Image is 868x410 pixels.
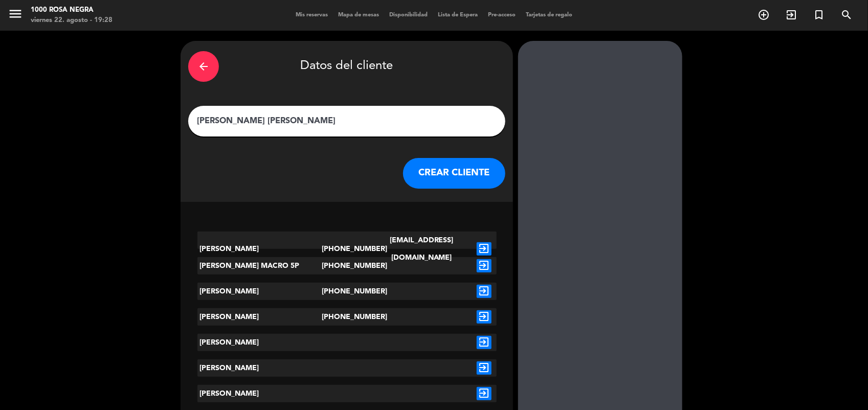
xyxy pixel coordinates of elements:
div: [PHONE_NUMBER] [322,283,372,300]
div: 1000 Rosa Negra [31,5,113,15]
i: turned_in_not [813,9,825,21]
i: exit_to_app [477,285,492,298]
i: search [840,9,853,21]
div: [PERSON_NAME] [197,359,322,377]
i: exit_to_app [477,387,492,400]
button: CREAR CLIENTE [403,158,505,189]
i: exit_to_app [477,336,492,349]
i: exit_to_app [477,242,492,256]
i: exit_to_app [477,310,492,324]
div: [PHONE_NUMBER] [322,232,372,266]
i: add_circle_outline [758,9,770,21]
span: Mis reservas [291,12,333,18]
span: Lista de Espera [433,12,483,18]
div: [PERSON_NAME] [197,232,322,266]
div: [PERSON_NAME] MACRO 5P [197,257,322,275]
span: Disponibilidad [384,12,433,18]
input: Escriba nombre, correo electrónico o número de teléfono... [196,114,498,128]
div: [PHONE_NUMBER] [322,257,372,275]
span: Tarjetas de regalo [521,12,577,18]
div: [PERSON_NAME] [197,385,322,402]
i: arrow_back [197,60,210,73]
div: viernes 22. agosto - 19:28 [31,15,113,26]
div: [PERSON_NAME] [197,334,322,351]
i: exit_to_app [477,361,492,375]
div: [EMAIL_ADDRESS][DOMAIN_NAME] [372,232,472,266]
div: [PHONE_NUMBER] [322,308,372,326]
i: exit_to_app [785,9,797,21]
i: exit_to_app [477,259,492,272]
div: [PERSON_NAME] [197,283,322,300]
span: Pre-acceso [483,12,521,18]
i: menu [8,6,23,21]
button: menu [8,6,23,25]
div: [PERSON_NAME] [197,308,322,326]
div: Datos del cliente [188,49,505,84]
span: Mapa de mesas [333,12,384,18]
